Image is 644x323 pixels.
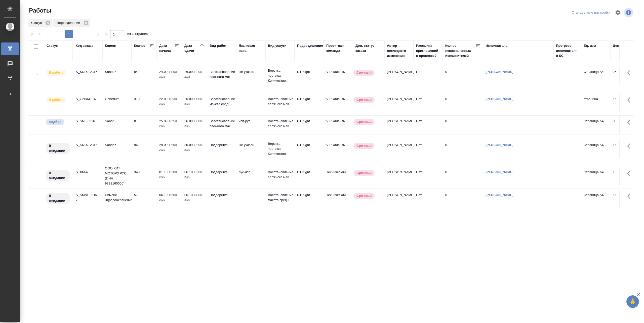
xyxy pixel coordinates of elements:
button: Здесь прячутся важные кнопки [624,190,636,202]
div: Дата начала [159,43,174,53]
p: 30.09, [184,143,194,147]
td: Страница А4 [581,116,610,134]
td: DTPlight [295,140,324,158]
p: 11:00 [194,97,202,101]
td: Технический [324,167,353,185]
p: Срочный [356,119,372,124]
div: Исполнитель назначен, приступать к работе пока рано [45,170,70,181]
p: 17:00 [194,119,202,123]
p: В ожидании [49,143,67,153]
div: Исполнитель выполняет работу [45,97,70,103]
div: Автор последнего изменения [387,43,411,58]
button: Здесь прячутся важные кнопки [624,94,636,106]
td: 8 [132,116,157,134]
span: Посмотреть информацию [624,8,634,17]
div: S_SNDZ-2315 [76,143,100,148]
td: Страница А4 [581,67,610,84]
div: Рассылка приглашений в процессе? [416,43,440,58]
td: 16 [610,94,635,112]
td: Технический [324,190,353,208]
td: 0 [443,116,483,134]
div: Подразделение [297,43,323,48]
td: 16 [610,140,635,158]
div: Клиент [105,43,116,48]
td: рус-исп [236,167,265,185]
div: Вид услуги [268,43,287,48]
td: [PERSON_NAME] [384,67,414,84]
td: DTPlight [295,167,324,185]
td: 0 [443,67,483,84]
div: S_SNDZ-2315 [76,69,100,74]
div: Статус [28,19,52,27]
p: ООО ХИТ МОТОРЗ РУС (ИНН 9723160500) [105,166,129,186]
p: Восстановление сложного мак... [210,69,234,79]
div: Доп. статус заказа [355,43,382,53]
p: Верстка чертежа. Количество... [268,141,292,156]
td: 0 [610,116,635,134]
p: Sanofi [105,119,129,124]
div: S_SNF-6916 [76,119,100,124]
p: Срочный [356,193,372,198]
td: [PERSON_NAME] [384,167,414,185]
p: 2025 [159,102,179,107]
div: Проектная команда [326,43,350,53]
div: Прогресс исполнителя в SC [556,43,579,58]
p: Срочный [356,143,372,148]
td: 310 [132,94,157,112]
a: [PERSON_NAME] [486,143,513,147]
button: Здесь прячутся важные кнопки [624,67,636,79]
p: Восстановление сложного мак... [268,119,292,129]
p: 26.09, [184,119,194,123]
td: 94 [132,140,157,158]
button: 🙏 [626,295,639,308]
div: Ед. изм [584,43,596,48]
td: 25 [610,67,635,84]
p: 26.09, [184,70,194,74]
p: 2025 [184,198,205,203]
div: Кол-во [134,43,145,48]
td: 0 [443,140,483,158]
td: DTPlight [295,190,324,208]
td: 57 [132,190,157,208]
div: Подразделение [53,19,90,27]
div: Исполнитель [486,43,508,48]
p: 2025 [159,74,179,79]
p: 2025 [159,124,179,129]
p: В работе [49,97,63,102]
div: Код заказа [76,43,93,48]
div: S_SMNS-ZDR-79 [76,193,100,203]
p: 12:00 [194,170,202,174]
span: 🙏 [628,296,637,307]
div: split button [571,9,612,17]
p: 17:00 [169,143,177,147]
p: 29.09, [159,143,169,147]
div: Исполнитель назначен, приступать к работе пока рано [45,143,70,154]
a: [PERSON_NAME] [486,70,513,74]
p: 06.10, [159,193,169,197]
p: Срочный [356,70,372,75]
button: Здесь прячутся важные кнопки [624,116,636,128]
td: 16 [610,167,635,185]
td: VIP клиенты [324,140,353,158]
td: [PERSON_NAME] [384,140,414,158]
div: Вид работ [210,43,227,48]
p: 06.10, [184,170,194,174]
td: VIP клиенты [324,94,353,112]
button: Здесь прячутся важные кнопки [624,167,636,179]
p: 01.10, [159,170,169,174]
span: Работы [28,7,51,15]
p: Подверстка [210,193,234,198]
td: 0 [443,94,483,112]
td: Нет [414,67,443,84]
p: Sandoz [105,69,129,74]
p: Восстановление сложного мак... [268,97,292,107]
p: 14:00 [194,193,202,197]
p: 10:30 [169,97,177,101]
p: 26.09, [184,97,194,101]
td: Нет [414,167,443,185]
p: Generium [105,97,129,102]
p: 10:00 [194,70,202,74]
td: Страница А4 [581,190,610,208]
p: Sandoz [105,143,129,148]
td: страница [581,94,610,112]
